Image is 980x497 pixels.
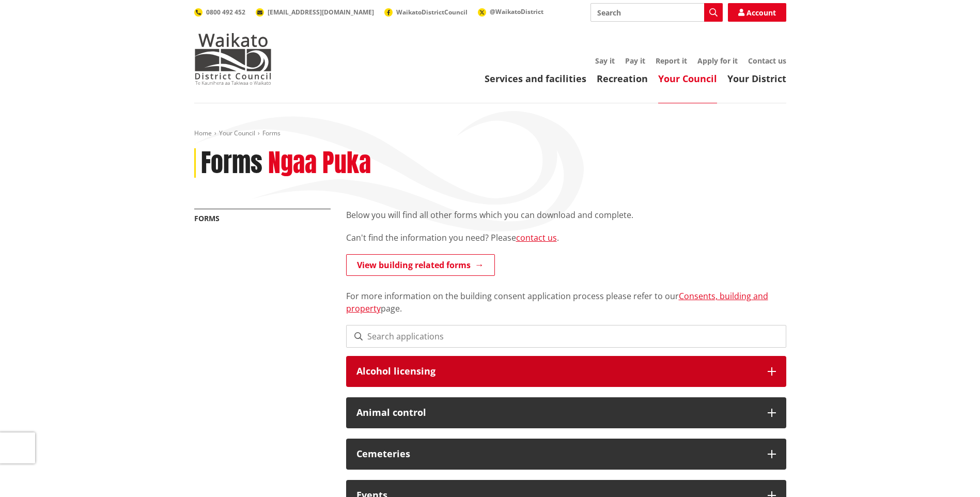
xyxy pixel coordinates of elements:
a: Services and facilities [485,72,586,85]
a: Your Council [658,72,717,85]
h2: Ngaa Puka [268,148,371,178]
a: Your Council [219,129,255,137]
span: 0800 492 452 [206,8,245,17]
a: Consents, building and property [346,290,768,314]
span: [EMAIL_ADDRESS][DOMAIN_NAME] [268,8,374,17]
a: Pay it [625,56,645,66]
h1: Forms [201,148,262,178]
p: For more information on the building consent application process please refer to our page. [346,277,786,315]
a: Account [728,3,786,22]
p: Below you will find all other forms which you can download and complete. [346,209,786,221]
a: Say it [595,56,615,66]
iframe: Messenger Launcher [932,454,970,491]
a: Contact us [748,56,786,66]
input: Search applications [346,325,786,348]
p: Can't find the information you need? Please . [346,231,786,244]
a: Apply for it [697,56,738,66]
h3: Alcohol licensing [356,366,757,377]
span: @WaikatoDistrict [490,7,543,16]
a: Forms [194,213,220,223]
a: View building related forms [346,254,495,276]
nav: breadcrumb [194,129,786,138]
a: Recreation [597,72,648,85]
a: Your District [727,72,786,85]
a: [EMAIL_ADDRESS][DOMAIN_NAME] [256,8,374,17]
a: 0800 492 452 [194,8,245,17]
span: Forms [262,129,281,137]
h3: Animal control [356,408,757,418]
a: WaikatoDistrictCouncil [384,8,468,17]
a: contact us [516,232,557,243]
span: WaikatoDistrictCouncil [396,8,468,17]
input: Search input [590,3,723,22]
img: Waikato District Council - Te Kaunihera aa Takiwaa o Waikato [194,33,272,85]
a: @WaikatoDistrict [478,7,543,16]
h3: Cemeteries [356,449,757,459]
a: Report it [656,56,687,66]
a: Home [194,129,212,137]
